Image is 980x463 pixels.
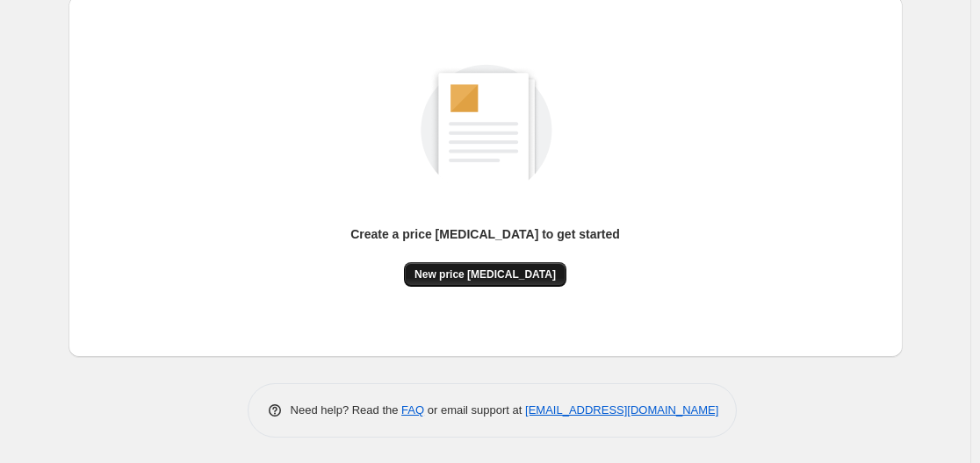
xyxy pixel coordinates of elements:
[350,225,620,243] p: Create a price [MEDICAL_DATA] to get started
[525,403,718,417] a: [EMAIL_ADDRESS][DOMAIN_NAME]
[401,403,424,417] a: FAQ
[404,262,566,287] button: New price [MEDICAL_DATA]
[291,403,402,417] span: Need help? Read the
[414,267,556,281] span: New price [MEDICAL_DATA]
[424,403,525,417] span: or email support at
